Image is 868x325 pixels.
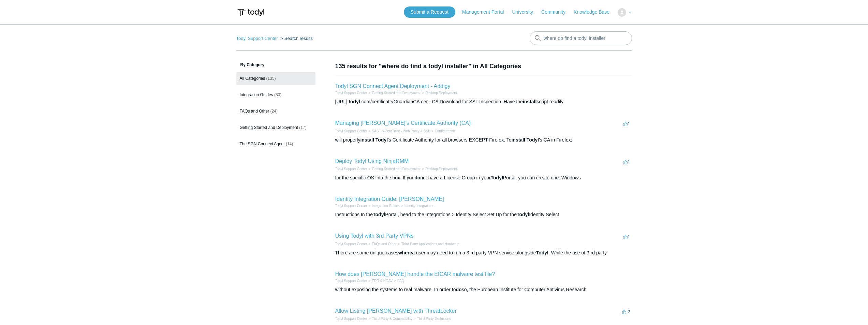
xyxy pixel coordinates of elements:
[517,212,529,217] em: Todyl
[335,62,632,71] h1: 135 results for "where do find a todyl installer" in All Categories
[335,317,367,321] a: Todyl Support Center
[397,241,459,247] li: Third Party Applications and Hardware
[236,62,315,68] h3: By Category
[335,83,451,89] a: Todyl SGN Connect Agent Deployment - Addigy
[240,109,269,114] span: FAQs and Other
[574,9,616,16] a: Knowledge Base
[335,174,632,181] div: for the specific OS into the box. If you not have a License Group in your Portal, you can create ...
[372,129,430,133] a: SASE & ZeroTrust - Web Proxy & SSL
[435,129,455,133] a: Configuration
[367,166,421,172] li: Getting Started and Deployment
[393,278,404,283] li: FAQ
[335,129,367,134] li: Todyl Support Center
[523,99,536,104] em: install
[367,241,396,247] li: FAQs and Other
[335,249,632,256] div: There are some unique cases a user may need to run a 3 rd party VPN service alongside . While the...
[335,203,367,208] li: Todyl Support Center
[622,309,630,314] span: -2
[400,203,434,208] li: Identity Integrations
[335,286,632,293] div: without exposing the systems to real malware. In order to so, the European Institute for Computer...
[623,234,630,239] span: 1
[240,76,265,81] span: All Categories
[240,92,273,97] span: Integration Guides
[335,211,632,218] div: Instructions In the Portal, head to the Integrations > Identity Select Set Up for the Identity Se...
[456,287,462,292] em: do
[335,120,471,126] a: Managing [PERSON_NAME]'s Certificate Authority (CA)
[335,91,367,95] a: Todyl Support Center
[367,203,400,208] li: Integration Guides
[491,175,503,180] em: Todyl
[335,242,367,246] a: Todyl Support Center
[240,125,298,130] span: Getting Started and Deployment
[236,121,315,134] a: Getting Started and Deployment (17)
[373,212,385,217] em: Todyl
[623,159,630,164] span: 1
[367,316,412,321] li: Third Party & Compatibility
[360,137,374,143] em: install
[236,72,315,85] a: All Categories (135)
[623,121,630,126] span: 1
[404,204,434,208] a: Identity Integrations
[286,142,293,146] span: (14)
[236,88,315,101] a: Integration Guides (30)
[279,36,313,41] li: Search results
[335,241,367,247] li: Todyl Support Center
[421,90,457,95] li: Desktop Deployment
[401,242,459,246] a: Third Party Applications and Hardware
[367,278,393,283] li: EDR & NGAV
[414,175,420,180] em: do
[372,91,421,95] a: Getting Started and Deployment
[430,129,455,134] li: Configuration
[421,166,457,172] li: Desktop Deployment
[372,204,400,208] a: Integration Guides
[236,137,315,150] a: The SGN Connect Agent (14)
[335,98,632,105] div: [URL]. .com/certificate/GuardianCA.cer - CA Download for SSL Inspection. Have the script readily
[335,196,444,202] a: Identity Integration Guide: [PERSON_NAME]
[417,317,451,321] a: Third Party Exclusions
[335,90,367,95] li: Todyl Support Center
[236,36,279,41] li: Todyl Support Center
[398,250,412,255] em: where
[404,6,455,18] a: Submit a Request
[335,271,495,277] a: How does [PERSON_NAME] handle the EICAR malware test file?
[236,6,265,19] img: Todyl Support Center Help Center home page
[530,31,632,45] input: Search
[376,137,388,143] em: Todyl
[335,279,367,283] a: Todyl Support Center
[335,129,367,133] a: Todyl Support Center
[335,233,414,239] a: Using Todyl with 3rd Party VPNs
[274,92,281,97] span: (30)
[335,204,367,208] a: Todyl Support Center
[240,142,285,146] span: The SGN Connect Agent
[511,137,525,143] em: install
[367,129,430,134] li: SASE & ZeroTrust - Web Proxy & SSL
[412,316,451,321] li: Third Party Exclusions
[335,316,367,321] li: Todyl Support Center
[299,125,306,130] span: (17)
[512,9,540,16] a: University
[335,167,367,171] a: Todyl Support Center
[425,91,457,95] a: Desktop Deployment
[335,136,632,144] div: will properly 's Certificate Authority for all browsers EXCEPT Firefox. To 's CA in Firefox:
[349,99,360,104] em: todyl
[372,279,393,283] a: EDR & NGAV
[397,279,404,283] a: FAQ
[541,9,572,16] a: Community
[462,9,511,16] a: Management Portal
[236,105,315,118] a: FAQs and Other (24)
[367,90,421,95] li: Getting Started and Deployment
[335,308,457,314] a: Allow Listing [PERSON_NAME] with ThreatLocker
[335,158,409,164] a: Deploy Todyl Using NinjaRMM
[425,167,457,171] a: Desktop Deployment
[335,166,367,172] li: Todyl Support Center
[372,167,421,171] a: Getting Started and Deployment
[527,137,539,143] em: Todyl
[335,278,367,283] li: Todyl Support Center
[270,109,278,114] span: (24)
[266,76,276,81] span: (135)
[536,250,548,255] em: Todyl
[236,36,278,41] a: Todyl Support Center
[372,242,396,246] a: FAQs and Other
[372,317,412,321] a: Third Party & Compatibility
